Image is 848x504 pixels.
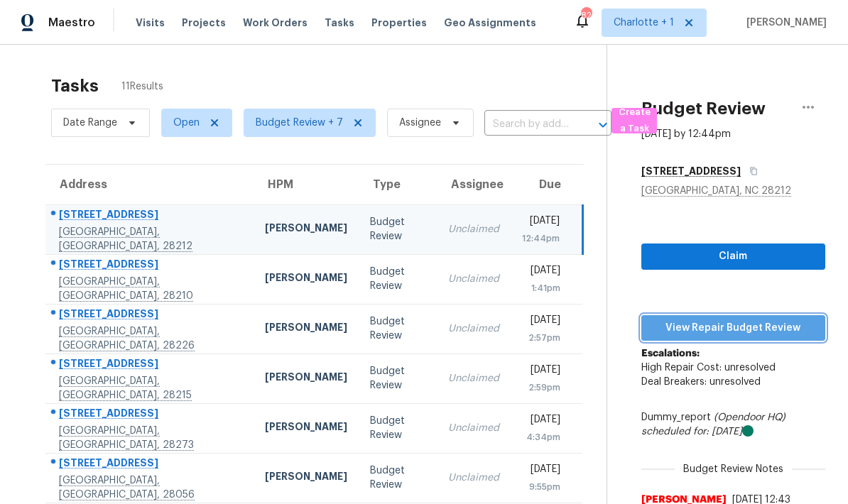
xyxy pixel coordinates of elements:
div: 4:34pm [522,430,561,444]
span: Create a Task [619,104,650,137]
span: Assignee [399,116,441,130]
div: 1:41pm [522,281,561,295]
span: View Repair Budget Review [653,319,814,337]
span: [PERSON_NAME] [741,16,827,30]
div: [PERSON_NAME] [265,320,347,338]
div: [PERSON_NAME] [265,469,347,487]
div: Budget Review [370,364,425,393]
button: View Repair Budget Review [641,315,825,341]
div: [DATE] [522,263,561,281]
th: Assignee [437,165,511,204]
span: Projects [182,16,226,30]
div: Dummy_report [641,410,825,439]
button: Copy Address [741,158,760,184]
button: Open [593,115,613,135]
div: 12:44pm [522,231,560,246]
div: [PERSON_NAME] [265,270,347,288]
span: Open [173,116,200,130]
div: Unclaimed [448,222,499,236]
th: HPM [254,165,359,204]
span: Maestro [48,16,95,30]
span: Geo Assignments [444,16,536,30]
b: Escalations: [641,349,700,358]
th: Type [359,165,437,204]
div: [DATE] [522,363,561,380]
span: High Repair Cost: unresolved [641,363,776,373]
span: Work Orders [243,16,308,30]
span: Tasks [325,18,354,28]
div: Unclaimed [448,371,499,385]
div: Unclaimed [448,421,499,435]
div: Budget Review [370,215,425,243]
button: Create a Task [611,108,657,133]
div: Budget Review [370,314,425,343]
button: Claim [641,243,825,270]
span: 11 Results [121,80,163,94]
div: Unclaimed [448,322,499,336]
h2: Budget Review [641,102,766,116]
span: Deal Breakers: unresolved [641,377,761,387]
div: 9:55pm [522,480,561,494]
div: Unclaimed [448,272,499,286]
div: [DATE] [522,412,561,430]
th: Due [511,165,583,204]
div: Budget Review [370,265,425,293]
span: Date Range [63,116,117,130]
input: Search by address [484,114,572,136]
div: [PERSON_NAME] [265,370,347,388]
h2: Tasks [51,79,99,93]
th: Address [45,165,254,204]
span: Budget Review Notes [675,462,792,476]
span: Claim [653,248,814,265]
i: scheduled for: [DATE] [641,427,742,437]
span: Properties [371,16,427,30]
div: 2:59pm [522,380,561,395]
span: Visits [136,16,165,30]
div: [PERSON_NAME] [265,420,347,437]
span: Charlotte + 1 [614,16,674,30]
span: Budget Review + 7 [256,116,343,130]
div: Budget Review [370,464,425,492]
div: [DATE] [522,214,560,231]
i: (Opendoor HQ) [714,412,786,422]
div: Unclaimed [448,471,499,485]
div: [DATE] [522,313,561,331]
div: [PERSON_NAME] [265,221,347,239]
div: Budget Review [370,414,425,442]
div: 2:57pm [522,331,561,345]
div: 82 [581,9,591,23]
div: [DATE] [522,462,561,480]
div: [DATE] by 12:44pm [641,127,731,141]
